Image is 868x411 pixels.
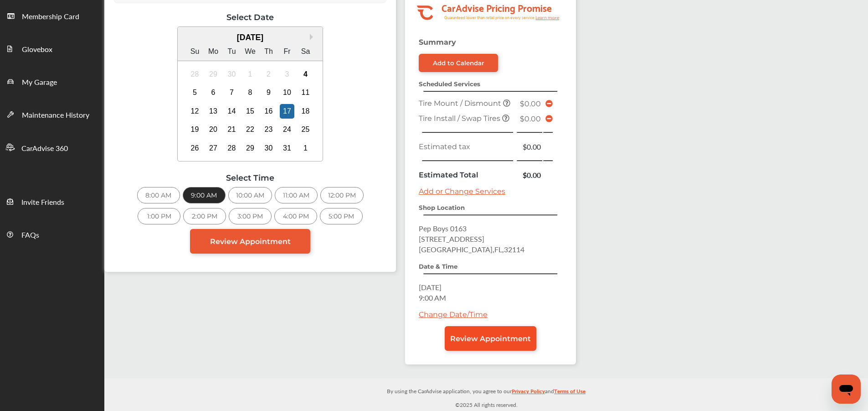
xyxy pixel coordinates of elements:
div: Not available Monday, September 29th, 2025 [206,67,221,82]
div: Choose Tuesday, October 14th, 2025 [225,104,239,119]
div: Choose Sunday, October 5th, 2025 [188,85,202,100]
div: Fr [280,44,294,59]
div: Tu [225,44,239,59]
a: Privacy Policy [512,386,545,400]
div: Choose Saturday, October 4th, 2025 [298,67,313,82]
div: [DATE] [178,33,323,42]
div: Choose Tuesday, October 28th, 2025 [225,141,239,156]
span: My Garage [22,77,57,88]
div: Choose Sunday, October 19th, 2025 [188,122,202,137]
div: 8:00 AM [137,187,180,203]
a: Glovebox [0,32,104,65]
span: Invite Friends [21,197,64,208]
div: Mo [206,44,221,59]
a: Change Date/Time [419,310,488,319]
span: Pep Boys 0163 [419,223,467,234]
span: Review Appointment [450,334,531,343]
div: Choose Wednesday, October 22nd, 2025 [243,122,257,137]
div: Choose Thursday, October 23rd, 2025 [262,122,276,137]
span: [GEOGRAPHIC_DATA] , FL , 32114 [419,244,524,255]
div: Choose Sunday, October 12th, 2025 [188,104,202,119]
span: CarAdvise 360 [21,143,68,155]
p: By using the CarAdvise application, you agree to our and [104,386,868,395]
div: Sa [298,44,313,59]
div: Choose Thursday, October 9th, 2025 [262,85,276,100]
div: © 2025 All rights reserved. [104,378,868,411]
a: Maintenance History [0,98,104,130]
div: Choose Tuesday, October 7th, 2025 [225,85,239,100]
div: 12:00 PM [320,187,364,203]
a: My Garage [0,65,104,98]
span: Review Appointment [210,237,291,246]
div: 11:00 AM [275,187,318,203]
a: Add or Change Services [419,187,505,196]
div: Choose Wednesday, October 8th, 2025 [243,85,257,100]
strong: Date & Time [419,263,457,270]
a: Review Appointment [445,326,536,351]
tspan: Learn more [535,15,560,20]
span: [DATE] [419,282,442,292]
strong: Scheduled Services [419,80,480,88]
button: Next Month [310,34,316,40]
div: Choose Saturday, October 18th, 2025 [298,104,313,119]
div: Not available Sunday, September 28th, 2025 [188,67,202,82]
div: Choose Saturday, November 1st, 2025 [298,141,313,156]
a: Terms of Use [554,386,586,400]
div: Choose Friday, October 24th, 2025 [280,122,294,137]
span: $0.00 [520,114,541,123]
span: Tire Mount / Dismount [419,99,503,108]
div: Choose Thursday, October 16th, 2025 [262,104,276,119]
tspan: Guaranteed lower than retail price on every service. [444,15,535,21]
iframe: Button to launch messaging window [832,375,861,404]
div: Choose Wednesday, October 15th, 2025 [243,104,257,119]
div: 9:00 AM [183,187,226,203]
div: Choose Saturday, October 25th, 2025 [298,122,313,137]
div: Th [262,44,276,59]
div: 3:00 PM [229,208,272,224]
td: $0.00 [516,139,543,154]
div: Not available Friday, October 3rd, 2025 [280,67,294,82]
span: FAQs [21,229,39,241]
div: Choose Friday, October 31st, 2025 [280,141,294,156]
strong: Summary [419,38,456,47]
div: Choose Friday, October 17th, 2025 [280,104,294,119]
span: Membership Card [22,11,79,23]
div: 10:00 AM [228,187,272,203]
div: Not available Wednesday, October 1st, 2025 [243,67,257,82]
div: Choose Thursday, October 30th, 2025 [262,141,276,156]
span: $0.00 [520,99,541,108]
div: Not available Thursday, October 2nd, 2025 [262,67,276,82]
div: Choose Sunday, October 26th, 2025 [188,141,202,156]
span: 9:00 AM [419,292,446,303]
span: Maintenance History [22,109,89,121]
a: Review Appointment [190,229,310,254]
div: 4:00 PM [274,208,317,224]
div: Choose Saturday, October 11th, 2025 [298,85,313,100]
div: Choose Tuesday, October 21st, 2025 [225,122,239,137]
div: Choose Monday, October 27th, 2025 [206,141,221,156]
div: Add to Calendar [433,59,484,67]
div: Choose Monday, October 6th, 2025 [206,85,221,100]
div: Choose Wednesday, October 29th, 2025 [243,141,257,156]
span: Tire Install / Swap Tires [419,114,502,123]
td: $0.00 [516,167,543,182]
div: Select Time [113,173,387,182]
td: Estimated tax [416,139,516,154]
strong: Shop Location [419,204,465,211]
span: Glovebox [22,44,52,56]
div: 2:00 PM [183,208,226,224]
span: [STREET_ADDRESS] [419,234,484,244]
div: 5:00 PM [320,208,363,224]
div: Choose Monday, October 13th, 2025 [206,104,221,119]
div: Choose Monday, October 20th, 2025 [206,122,221,137]
div: Not available Tuesday, September 30th, 2025 [225,67,239,82]
div: Select Date [113,12,387,22]
td: Estimated Total [416,167,516,182]
div: We [243,44,257,59]
a: Add to Calendar [419,54,498,72]
div: Su [188,44,202,59]
div: Choose Friday, October 10th, 2025 [280,85,294,100]
div: month 2025-10 [185,65,315,157]
div: 1:00 PM [138,208,180,224]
